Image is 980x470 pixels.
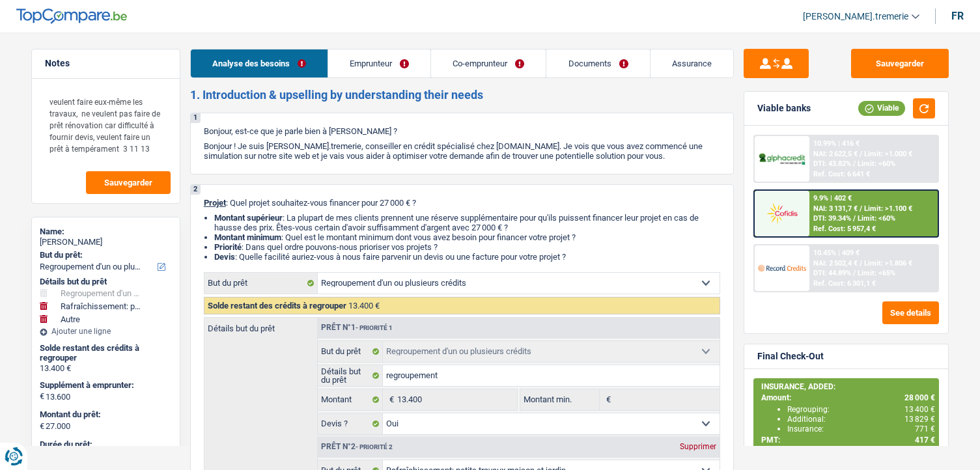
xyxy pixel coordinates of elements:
div: 10.45% | 409 € [813,249,860,257]
strong: Priorité [214,242,242,252]
span: Limit: <60% [858,214,895,223]
div: PMT: [761,435,935,445]
div: [PERSON_NAME] [40,237,172,247]
span: 28 000 € [904,393,935,402]
span: Sauvegarder [104,178,152,187]
span: / [853,214,856,223]
a: Analyse des besoins [191,49,328,77]
div: Insurance: [787,424,935,434]
li: : Quel est le montant minimum dont vous avez besoin pour financer votre projet ? [214,232,720,242]
p: Bonjour ! Je suis [PERSON_NAME].tremerie, conseiller en crédit spécialisé chez [DOMAIN_NAME]. Je ... [204,141,720,161]
label: Montant [318,389,384,410]
div: Prêt n°2 [318,443,396,451]
label: But du prêt: [40,250,169,260]
a: Documents [546,49,649,77]
span: / [853,159,856,168]
span: DTI: 43.82% [813,159,851,168]
label: Montant du prêt: [40,409,169,420]
span: Limit: <60% [858,159,895,168]
span: / [860,204,862,213]
label: But du prêt [318,341,384,362]
button: See details [882,301,939,324]
p: : Quel projet souhaitez-vous financer pour 27 000 € ? [204,198,720,208]
span: NAI: 2 622,5 € [813,150,858,158]
span: € [40,421,44,432]
div: Solde restant des crédits à regrouper [40,343,172,363]
div: 10.99% | 416 € [813,139,860,148]
label: Devis ? [318,413,384,434]
label: Détails but du prêt [318,365,384,386]
label: Durée du prêt: [40,439,169,450]
span: - Priorité 1 [356,324,393,331]
span: 13.400 € [348,301,380,311]
img: TopCompare Logo [16,8,127,24]
label: Supplément à emprunter: [40,380,169,391]
label: Détails but du prêt [204,318,317,333]
span: Solde restant des crédits à regrouper [208,301,346,311]
img: AlphaCredit [758,152,806,167]
div: 1 [191,113,201,123]
li: : La plupart de mes clients prennent une réserve supplémentaire pour qu'ils puissent financer leu... [214,213,720,232]
span: Limit: >1.000 € [864,150,912,158]
div: Ref. Cost: 6 641 € [813,170,870,178]
div: Viable banks [757,103,811,114]
a: Assurance [651,49,733,77]
div: INSURANCE, ADDED: [761,382,935,391]
div: 9.9% | 402 € [813,194,852,202]
li: : Dans quel ordre pouvons-nous prioriser vos projets ? [214,242,720,252]
div: Ref. Cost: 5 957,4 € [813,225,876,233]
span: 13 829 € [904,415,935,424]
div: Ajouter une ligne [40,327,172,336]
span: Limit: >1.806 € [864,259,912,268]
span: € [383,389,397,410]
div: Viable [858,101,905,115]
div: fr [951,10,964,22]
div: 13.400 € [40,363,172,374]
img: Cofidis [758,201,806,225]
div: Regrouping: [787,405,935,414]
span: € [40,391,44,402]
span: 771 € [915,424,935,434]
label: Montant min. [520,389,600,410]
span: [PERSON_NAME].tremerie [803,11,908,22]
button: Sauvegarder [851,49,949,78]
li: : Quelle facilité auriez-vous à nous faire parvenir un devis ou une facture pour votre projet ? [214,252,720,262]
span: € [600,389,614,410]
span: Projet [204,198,226,208]
div: Ref. Cost: 6 301,1 € [813,279,876,288]
div: Détails but du prêt [40,277,172,287]
span: NAI: 2 502,4 € [813,259,858,268]
div: Amount: [761,393,935,402]
span: 417 € [915,435,935,445]
span: Limit: >1.100 € [864,204,912,213]
span: DTI: 39.34% [813,214,851,223]
strong: Montant supérieur [214,213,283,223]
div: Supprimer [677,443,720,450]
span: 13 400 € [904,405,935,414]
span: - Priorité 2 [356,443,393,450]
h5: Notes [45,58,167,69]
a: Emprunteur [328,49,430,77]
span: Limit: <65% [858,269,895,277]
div: Additional: [787,415,935,424]
span: DTI: 44.89% [813,269,851,277]
span: / [860,150,862,158]
button: Sauvegarder [86,171,171,194]
a: Co-emprunteur [431,49,546,77]
div: Prêt n°1 [318,324,396,332]
img: Record Credits [758,256,806,280]
h2: 1. Introduction & upselling by understanding their needs [190,88,734,102]
span: / [860,259,862,268]
span: NAI: 3 131,7 € [813,204,858,213]
span: / [853,269,856,277]
strong: Montant minimum [214,232,281,242]
span: Devis [214,252,235,262]
div: Name: [40,227,172,237]
div: Final Check-Out [757,351,824,362]
div: 2 [191,185,201,195]
p: Bonjour, est-ce que je parle bien à [PERSON_NAME] ? [204,126,720,136]
label: But du prêt [204,273,318,294]
a: [PERSON_NAME].tremerie [792,6,919,27]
